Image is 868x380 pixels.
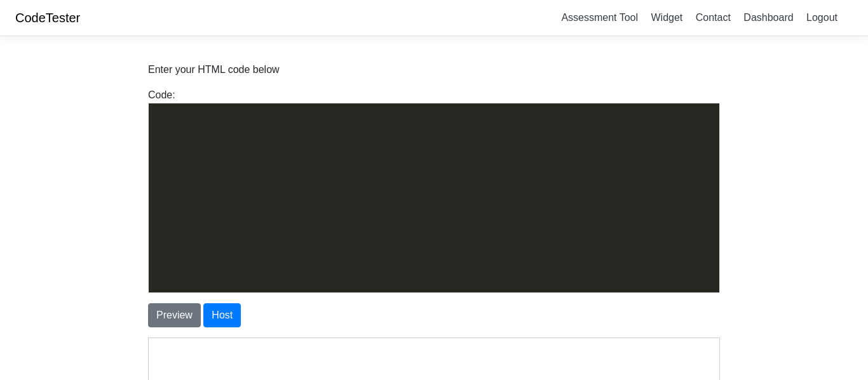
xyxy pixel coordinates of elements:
a: Widget [646,7,688,28]
a: Contact [691,7,736,28]
p: Enter your HTML code below [148,62,720,77]
a: CodeTester [15,11,80,25]
button: Host [203,303,241,327]
div: Code: [139,88,729,293]
button: Preview [148,303,201,327]
a: Dashboard [738,7,798,28]
a: Logout [801,7,843,28]
a: Assessment Tool [556,7,643,28]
